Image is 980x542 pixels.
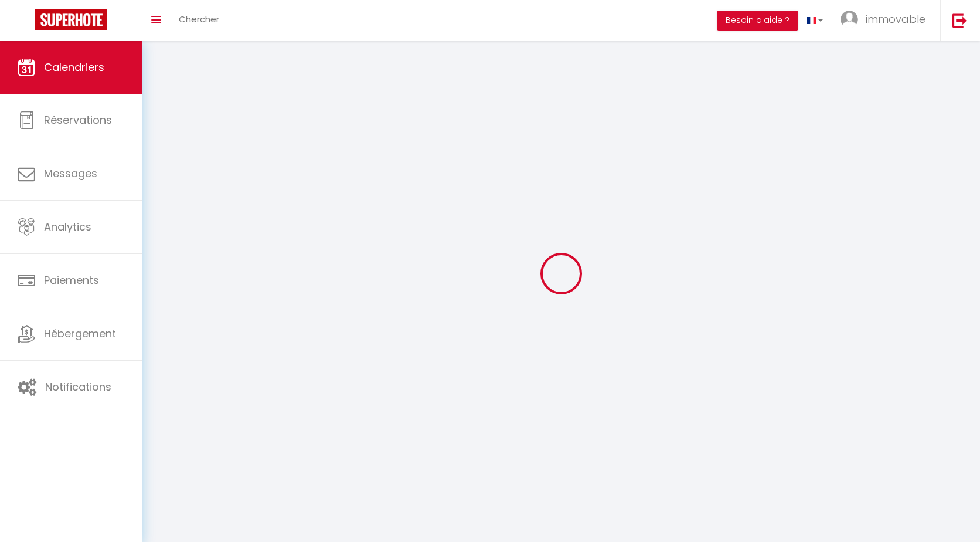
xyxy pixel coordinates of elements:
span: Chercher [179,13,219,25]
span: Notifications [45,380,111,394]
span: Réservations [44,113,112,127]
span: Paiements [44,273,99,287]
span: Calendriers [44,60,104,74]
img: Super Booking [35,9,107,30]
button: Besoin d'aide ? [717,11,798,31]
img: ... [841,11,858,28]
span: Hébergement [44,326,116,341]
span: Messages [44,166,97,181]
img: logout [952,13,967,28]
span: immovable [866,12,925,26]
span: Analytics [44,219,91,234]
